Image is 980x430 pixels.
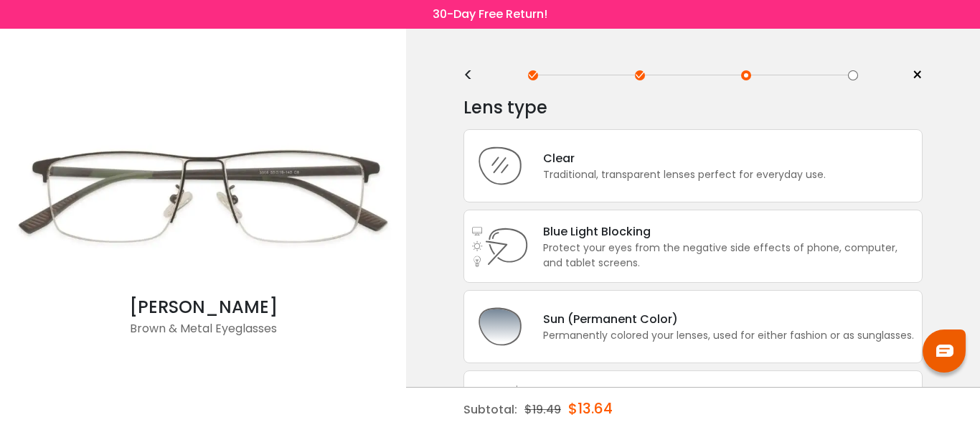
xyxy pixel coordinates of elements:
[568,388,613,429] div: $13.64
[471,298,529,355] img: Sun
[936,345,953,357] img: chat
[7,98,399,294] img: Brown Isaac - Metal Eyeglasses
[912,65,923,86] span: ×
[543,223,915,240] div: Blue Light Blocking
[543,167,826,182] div: Traditional, transparent lenses perfect for everyday use.
[543,328,914,343] div: Permanently colored your lenses, used for either fashion or as sunglasses.
[543,149,826,167] div: Clear
[463,70,485,81] div: <
[543,240,915,271] div: Protect your eyes from the negative side effects of phone, computer, and tablet screens.
[543,310,914,328] div: Sun (Permanent Color)
[463,93,923,122] div: Lens type
[901,65,923,86] a: ×
[7,320,399,349] div: Brown & Metal Eyeglasses
[7,294,399,320] div: [PERSON_NAME]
